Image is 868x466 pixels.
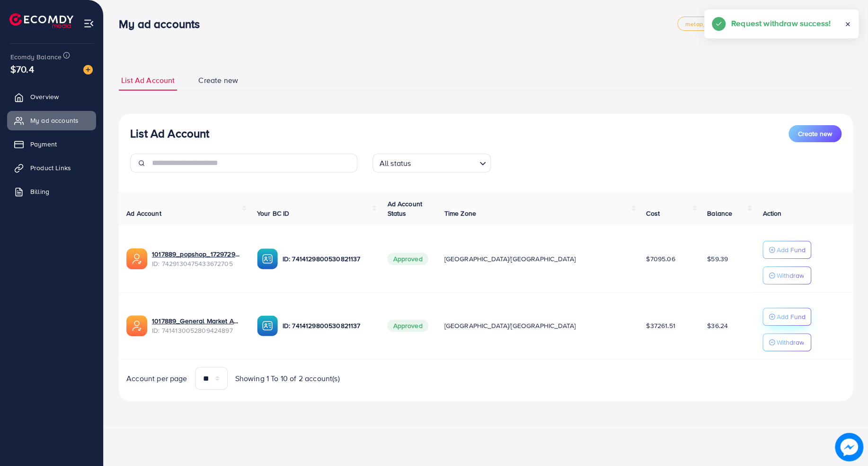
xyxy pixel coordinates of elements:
[387,199,422,218] span: Ad Account Status
[30,139,57,149] span: Payment
[198,75,238,86] span: Create new
[372,154,491,173] div: Search for option
[83,65,93,74] img: image
[444,321,576,330] span: [GEOGRAPHIC_DATA]/[GEOGRAPHIC_DATA]
[152,259,242,268] span: ID: 7429130475433672705
[83,18,94,29] img: menu
[7,158,96,177] a: Product Links
[387,320,428,332] span: Approved
[30,187,49,196] span: Billing
[257,315,278,336] img: ic-ba-acc.ded83a64.svg
[152,249,242,269] div: <span class='underline'>1017889_popshop_1729729251163</span></br>7429130475433672705
[126,209,161,218] span: Ad Account
[762,266,811,284] button: Withdraw
[126,373,187,384] span: Account per page
[762,308,811,326] button: Add Fund
[30,163,71,173] span: Product Links
[646,209,660,218] span: Cost
[152,249,242,259] a: 1017889_popshop_1729729251163
[788,125,841,142] button: Create new
[776,244,805,256] p: Add Fund
[762,209,781,218] span: Action
[152,326,242,335] span: ID: 7414130052809424897
[776,270,804,281] p: Withdraw
[414,155,475,170] input: Search for option
[762,241,811,259] button: Add Fund
[235,373,340,384] span: Showing 1 To 10 of 2 account(s)
[10,52,62,62] span: Ecomdy Balance
[30,92,59,101] span: Overview
[7,182,96,201] a: Billing
[646,321,675,330] span: $37261.51
[707,254,728,264] span: $59.39
[646,254,675,264] span: $7095.06
[776,337,804,348] p: Withdraw
[119,17,207,31] h3: My ad accounts
[10,62,34,76] span: $70.4
[152,316,242,326] a: 1017889_General Market Ads account_1726236686365
[378,156,413,170] span: All status
[7,135,96,154] a: Payment
[283,253,372,265] p: ID: 7414129800530821137
[152,316,242,336] div: <span class='underline'>1017889_General Market Ads account_1726236686365</span></br>7414130052809...
[257,209,290,218] span: Your BC ID
[7,87,96,106] a: Overview
[707,209,732,218] span: Balance
[387,253,428,265] span: Approved
[444,209,476,218] span: Time Zone
[121,75,175,86] span: List Ad Account
[677,17,751,31] a: metap_pakistan_001
[762,333,811,351] button: Withdraw
[30,116,79,125] span: My ad accounts
[126,315,147,336] img: ic-ads-acc.e4c84228.svg
[731,17,831,29] h5: Request withdraw success!
[707,321,728,330] span: $36.24
[7,111,96,130] a: My ad accounts
[283,320,372,331] p: ID: 7414129800530821137
[126,248,147,269] img: ic-ads-acc.e4c84228.svg
[9,13,73,28] img: logo
[257,248,278,269] img: ic-ba-acc.ded83a64.svg
[130,127,209,140] h3: List Ad Account
[798,129,832,138] span: Create new
[776,311,805,322] p: Add Fund
[835,433,863,461] img: image
[444,254,576,264] span: [GEOGRAPHIC_DATA]/[GEOGRAPHIC_DATA]
[685,21,743,27] span: metap_pakistan_001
